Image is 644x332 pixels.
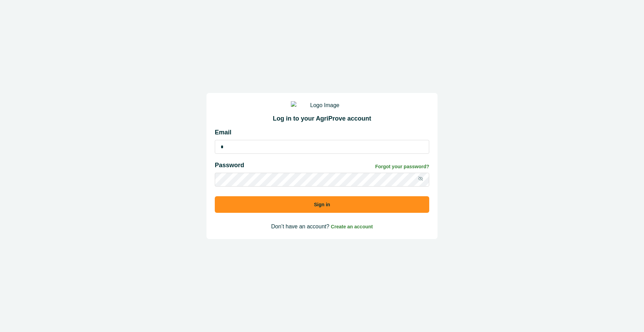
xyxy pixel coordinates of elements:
[331,224,373,229] a: Create an account
[375,163,429,170] a: Forgot your password?
[291,101,353,110] img: Logo Image
[215,128,429,137] p: Email
[331,224,373,229] span: Create an account
[215,115,429,123] h2: Log in to your AgriProve account
[215,161,244,170] p: Password
[215,196,429,213] button: Sign in
[215,222,429,231] p: Don’t have an account?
